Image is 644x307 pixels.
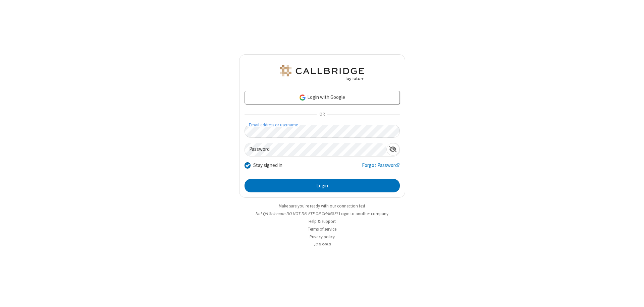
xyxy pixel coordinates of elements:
button: Login to another company [339,210,388,217]
span: OR [317,110,327,119]
a: Forgot Password? [362,162,400,174]
a: Privacy policy [310,234,335,240]
a: Make sure you're ready with our connection test [279,203,365,209]
a: Help & support [309,219,336,224]
a: Login with Google [245,91,400,104]
li: Not QA Selenium DO NOT DELETE OR CHANGE? [239,210,405,217]
img: QA Selenium DO NOT DELETE OR CHANGE [278,65,366,81]
label: Stay signed in [253,162,282,169]
div: Show password [386,143,399,156]
img: google-icon.png [299,94,306,101]
input: Email address or username [245,125,400,138]
a: Terms of service [308,226,336,232]
input: Password [245,143,386,156]
li: v2.6.349.0 [239,241,405,248]
button: Login [245,179,400,192]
